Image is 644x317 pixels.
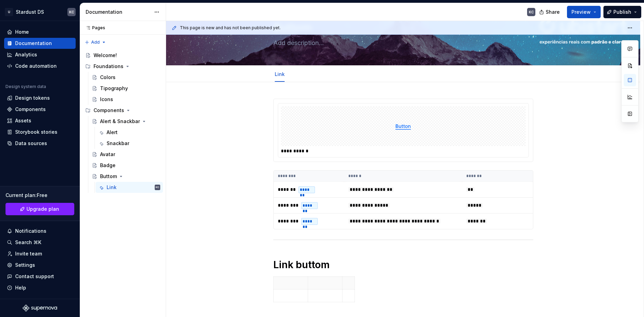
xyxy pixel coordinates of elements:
div: U [5,8,13,16]
button: Preview [567,6,601,18]
span: This page is new and has not been published yet. [180,25,281,31]
div: KC [156,184,159,191]
div: Design tokens [15,95,50,101]
button: Add [83,37,108,47]
div: Buttom [100,173,117,180]
div: Link [107,184,117,191]
a: Analytics [4,49,76,60]
div: Welcome! [94,52,117,59]
div: Storybook stories [15,129,57,135]
button: Help [4,282,76,293]
div: Components [94,107,124,114]
div: Foundations [94,63,123,70]
span: Upgrade plan [26,206,59,212]
div: Current plan : Free [6,192,74,199]
a: Icons [89,94,163,105]
button: Publish [603,6,641,18]
div: Colors [100,74,116,81]
div: Tipography [100,85,128,92]
div: KC [529,9,534,15]
a: Link [275,71,285,77]
div: Components [83,105,163,116]
div: Settings [15,262,35,269]
div: Notifications [15,228,46,234]
a: Components [4,104,76,115]
a: Buttom [89,171,163,182]
button: Notifications [4,226,76,237]
div: Contact support [15,273,54,280]
div: Design system data [6,84,46,89]
div: Snackbar [107,140,129,147]
a: Storybook stories [4,127,76,138]
div: Help [15,284,26,291]
div: Link [272,67,287,81]
div: Documentation [86,9,151,15]
a: Data sources [4,138,76,149]
div: Invite team [15,250,42,257]
span: Share [546,9,560,15]
button: Search ⌘K [4,237,76,248]
div: Code automation [15,63,57,69]
a: Snackbar [96,138,163,149]
div: Assets [15,117,31,124]
div: Badge [100,162,116,169]
a: LinkKC [96,182,163,193]
button: Contact support [4,271,76,282]
div: Icons [100,96,113,103]
button: UStardust DSKC [1,4,78,19]
a: Colors [89,72,163,83]
div: Avatar [100,151,115,158]
div: Stardust DS [16,9,44,15]
div: Components [15,106,46,113]
div: Data sources [15,140,47,147]
div: Home [15,29,29,35]
div: Documentation [15,40,52,47]
svg: Supernova Logo [23,305,57,311]
a: Badge [89,160,163,171]
a: Code automation [4,61,76,72]
span: Add [91,40,100,45]
div: Alert & Snackbar [100,118,140,125]
a: Documentation [4,38,76,49]
a: Upgrade plan [6,203,74,215]
a: Tipography [89,83,163,94]
div: Foundations [83,61,163,72]
span: Publish [613,9,631,15]
a: Settings [4,260,76,271]
button: Share [536,6,564,18]
div: Page tree [83,50,163,193]
div: Alert [107,129,118,136]
span: Preview [571,9,591,15]
a: Alert [96,127,163,138]
a: Invite team [4,248,76,259]
a: Home [4,26,76,37]
div: KC [69,9,74,15]
a: Assets [4,115,76,126]
a: Alert & Snackbar [89,116,163,127]
a: Design tokens [4,92,76,103]
a: Welcome! [83,50,163,61]
div: Search ⌘K [15,239,41,246]
h1: Link buttom [273,259,533,271]
div: Analytics [15,51,37,58]
a: Avatar [89,149,163,160]
div: Pages [83,25,105,31]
